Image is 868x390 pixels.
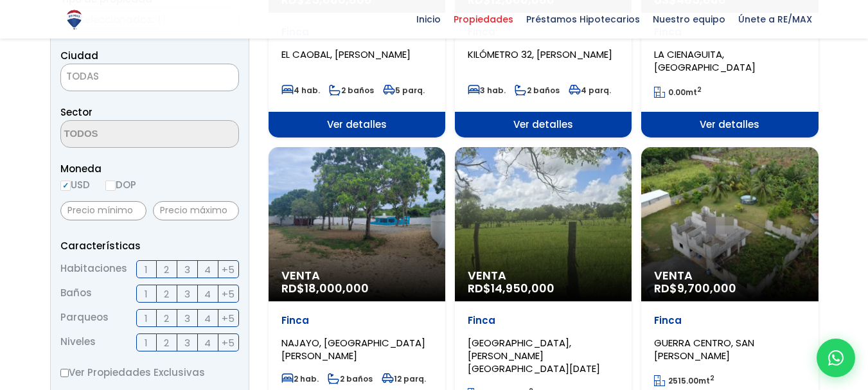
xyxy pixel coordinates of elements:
span: Moneda [60,161,239,177]
span: 12 parq. [382,373,426,384]
span: 5 parq. [383,85,425,96]
span: Venta [468,269,619,282]
p: Finca [468,314,619,327]
span: +5 [222,310,235,326]
input: Ver Propiedades Exclusivas [60,369,69,377]
span: 4 [204,261,211,278]
span: 18,000,000 [305,280,369,296]
span: mt [654,375,714,386]
span: Venta [281,269,432,282]
span: 2515.00 [668,375,698,386]
span: 1 [145,310,148,326]
label: USD [60,177,90,193]
span: NAJAYO, [GEOGRAPHIC_DATA][PERSON_NAME] [281,336,425,362]
span: Únete a RE/MAX [732,10,819,29]
input: USD [60,181,71,191]
span: Ver detalles [641,112,818,137]
span: 2 baños [515,85,560,96]
span: Habitaciones [60,260,127,278]
span: 3 [184,286,190,302]
span: 4 parq. [569,85,611,96]
span: KILÓMETRO 32, [PERSON_NAME] [468,48,612,61]
span: Ver detalles [455,112,632,137]
p: Finca [281,314,432,327]
span: Ver detalles [269,112,445,137]
sup: 2 [697,85,702,94]
span: RD$ [654,280,736,296]
input: DOP [105,181,116,191]
span: +5 [222,286,235,302]
span: 2 hab. [281,373,319,384]
span: EL CAOBAL, [PERSON_NAME] [281,48,411,61]
span: Inicio [410,10,447,29]
span: Sector [60,105,93,119]
span: 3 [184,310,190,326]
span: 9,700,000 [677,280,736,296]
img: Logo de REMAX [63,8,85,31]
span: Propiedades [447,10,520,29]
span: 2 [164,310,169,326]
span: 1 [145,261,148,278]
textarea: Search [61,121,186,148]
span: RD$ [468,280,554,296]
span: Niveles [60,333,96,351]
sup: 2 [710,373,714,383]
span: Venta [654,269,805,282]
span: 4 [204,286,211,302]
span: 4 hab. [281,85,320,96]
span: Préstamos Hipotecarios [520,10,646,29]
span: 14,950,000 [491,280,554,296]
p: Finca [654,314,805,327]
span: LA CIENAGUITA, [GEOGRAPHIC_DATA] [654,48,756,74]
span: TODAS [60,64,239,91]
span: [GEOGRAPHIC_DATA], [PERSON_NAME][GEOGRAPHIC_DATA][DATE] [468,336,600,375]
label: DOP [105,177,136,193]
span: 2 baños [329,85,374,96]
span: +5 [222,335,235,351]
p: Características [60,238,239,254]
span: 2 [164,286,169,302]
span: RD$ [281,280,369,296]
span: 2 [164,261,169,278]
span: +5 [222,261,235,278]
span: 2 baños [328,373,373,384]
input: Precio máximo [153,201,239,220]
span: 0.00 [668,87,686,98]
span: Baños [60,285,92,303]
span: 4 [204,335,211,351]
span: Nuestro equipo [646,10,732,29]
span: 1 [145,286,148,302]
span: Ciudad [60,49,98,62]
span: 3 [184,261,190,278]
span: 3 [184,335,190,351]
input: Precio mínimo [60,201,146,220]
span: 3 hab. [468,85,506,96]
span: 1 [145,335,148,351]
span: 2 [164,335,169,351]
span: Parqueos [60,309,109,327]
label: Ver Propiedades Exclusivas [60,364,239,380]
span: GUERRA CENTRO, SAN [PERSON_NAME] [654,336,754,362]
span: TODAS [61,67,238,85]
span: mt [654,87,702,98]
span: TODAS [66,69,99,83]
span: 4 [204,310,211,326]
